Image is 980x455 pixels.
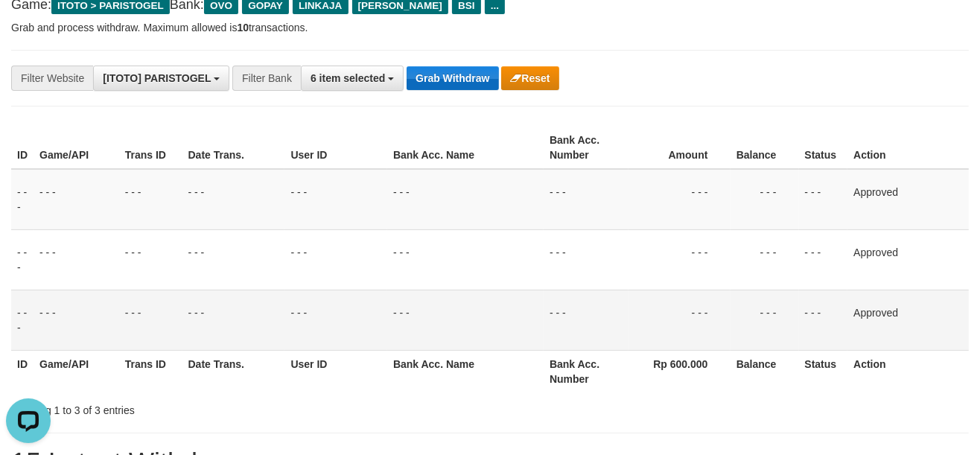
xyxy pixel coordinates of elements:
[544,350,629,392] th: Bank Acc. Number
[34,350,119,392] th: Game/API
[119,127,182,169] th: Trans ID
[847,350,969,392] th: Action
[407,66,498,90] button: Grab Withdraw
[284,350,387,392] th: User ID
[11,397,397,418] div: Showing 1 to 3 of 3 entries
[182,169,285,230] td: - - -
[799,127,848,169] th: Status
[799,169,848,230] td: - - -
[301,66,404,91] button: 6 item selected
[119,229,182,290] td: - - -
[629,290,730,350] td: - - -
[11,290,34,350] td: - - -
[182,229,285,290] td: - - -
[501,66,559,90] button: Reset
[182,350,285,392] th: Date Trans.
[103,72,211,84] span: [ITOTO] PARISTOGEL
[11,350,34,392] th: ID
[34,290,119,350] td: - - -
[544,169,629,230] td: - - -
[11,169,34,230] td: - - -
[544,127,629,169] th: Bank Acc. Number
[11,20,969,35] p: Grab and process withdraw. Maximum allowed is transactions.
[387,350,544,392] th: Bank Acc. Name
[119,169,182,230] td: - - -
[544,290,629,350] td: - - -
[799,290,848,350] td: - - -
[311,72,385,84] span: 6 item selected
[629,350,730,392] th: Rp 600.000
[847,169,969,230] td: Approved
[629,169,730,230] td: - - -
[629,229,730,290] td: - - -
[387,290,544,350] td: - - -
[847,229,969,290] td: Approved
[11,127,34,169] th: ID
[629,127,730,169] th: Amount
[731,169,799,230] td: - - -
[799,229,848,290] td: - - -
[232,66,301,91] div: Filter Bank
[34,127,119,169] th: Game/API
[387,169,544,230] td: - - -
[284,229,387,290] td: - - -
[11,229,34,290] td: - - -
[847,127,969,169] th: Action
[34,229,119,290] td: - - -
[93,66,229,91] button: [ITOTO] PARISTOGEL
[387,127,544,169] th: Bank Acc. Name
[731,127,799,169] th: Balance
[847,290,969,350] td: Approved
[284,169,387,230] td: - - -
[799,350,848,392] th: Status
[6,6,51,51] button: Open LiveChat chat widget
[284,127,387,169] th: User ID
[544,229,629,290] td: - - -
[731,350,799,392] th: Balance
[182,290,285,350] td: - - -
[34,169,119,230] td: - - -
[284,290,387,350] td: - - -
[731,290,799,350] td: - - -
[119,290,182,350] td: - - -
[182,127,285,169] th: Date Trans.
[237,22,249,34] strong: 10
[731,229,799,290] td: - - -
[119,350,182,392] th: Trans ID
[11,66,93,91] div: Filter Website
[387,229,544,290] td: - - -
